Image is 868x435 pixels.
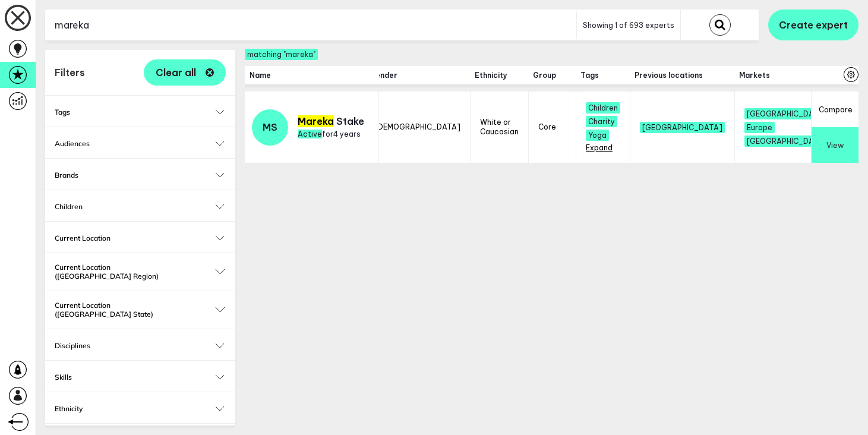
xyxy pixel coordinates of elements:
[375,122,460,131] span: [DEMOGRAPHIC_DATA]
[55,301,226,319] button: Current Location ([GEOGRAPHIC_DATA] State)
[55,341,226,350] button: Disciplines
[475,71,523,80] span: Ethnicity
[55,373,226,382] button: Skills
[55,67,85,78] h1: Filters
[250,71,374,80] span: Name
[586,130,609,141] span: Yoga
[55,108,226,116] button: Tags
[580,71,625,80] span: Tags
[635,71,730,80] span: Previous locations
[480,118,519,136] span: White or Caucasian
[144,59,226,86] button: Clear all
[640,122,725,133] span: United Kingdom
[533,71,571,80] span: Group
[812,127,858,163] button: View
[55,171,226,179] button: Brands
[298,115,334,127] mark: Mareka
[55,234,226,242] button: Current Location
[298,115,364,127] p: Stake
[245,49,318,60] span: matching "mareka"
[586,102,620,114] span: Children
[768,10,858,40] button: Create expert
[298,130,361,138] span: for 4 years
[538,122,556,131] span: core
[586,116,617,127] span: Charity
[739,71,834,80] span: Markets
[156,68,196,77] span: Clear all
[583,21,674,30] span: Showing 1 of 693 experts
[744,122,775,133] span: Europe
[45,11,576,40] input: Search for name, tags and keywords here...
[370,71,465,80] span: Gender
[55,263,226,280] button: Current Location ([GEOGRAPHIC_DATA] Region)
[55,139,226,148] button: Audiences
[55,404,226,413] button: Ethnicity
[779,19,848,31] span: Create expert
[298,130,322,138] span: Active
[744,135,829,147] span: Africa
[744,108,829,119] span: Middle East
[55,202,226,211] button: Children
[812,92,858,127] button: Compare
[263,121,277,133] span: MS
